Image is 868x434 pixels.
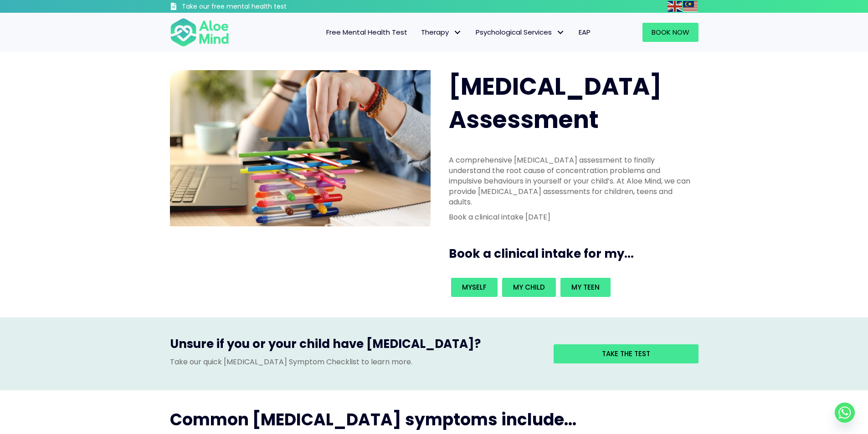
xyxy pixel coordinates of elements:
span: EAP [579,27,591,37]
span: Psychological Services: submenu [554,26,567,39]
h3: Book a clinical intake for my... [449,245,702,262]
span: Book Now [652,27,689,37]
nav: Menu [241,23,597,42]
a: Free Mental Health Test [319,23,414,42]
a: Book Now [642,23,699,42]
span: [MEDICAL_DATA] Assessment [449,70,662,136]
span: Therapy: submenu [451,26,464,39]
p: A comprehensive [MEDICAL_DATA] assessment to finally understand the root cause of concentration p... [449,155,693,208]
a: Take the test [554,344,699,363]
span: Therapy [421,27,462,37]
span: Myself [462,282,487,292]
a: TherapyTherapy: submenu [414,23,469,42]
h3: Unsure if you or your child have [MEDICAL_DATA]? [170,336,540,357]
span: Free Mental Health Test [326,27,407,37]
img: Aloe mind Logo [170,17,229,47]
a: My teen [560,278,611,297]
p: Book a clinical intake [DATE] [449,212,693,222]
p: Take our quick [MEDICAL_DATA] Symptom Checklist to learn more. [170,357,540,367]
a: Whatsapp [835,403,855,423]
span: My teen [571,282,600,292]
img: en [668,1,682,12]
span: Psychological Services [476,27,565,37]
span: My child [513,282,545,292]
span: Common [MEDICAL_DATA] symptoms include... [170,408,576,431]
img: ADHD photo [170,70,431,226]
div: Book an intake for my... [449,276,693,299]
a: Take our free mental health test [170,2,335,13]
a: Psychological ServicesPsychological Services: submenu [469,23,572,42]
h3: Take our free mental health test [182,2,335,11]
img: ms [683,1,698,12]
a: Myself [451,278,498,297]
a: English [668,1,683,11]
span: Take the test [602,349,650,358]
a: EAP [572,23,597,42]
a: Malay [683,1,699,11]
a: My child [502,278,556,297]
